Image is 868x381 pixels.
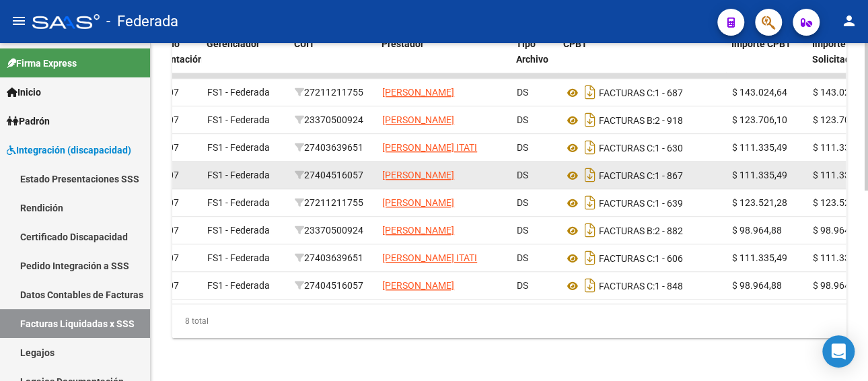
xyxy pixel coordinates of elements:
div: 1 - 867 [564,164,721,186]
span: CPBT [563,38,587,49]
span: FACTURAS C: [599,253,655,264]
span: DS [517,87,528,98]
span: FS1 - Federada [207,280,270,291]
span: Integración (discapacidad) [7,143,131,158]
div: 1 - 848 [564,275,721,296]
span: FS1 - Federada [207,114,270,125]
span: DS [517,114,528,125]
span: FS1 - Federada [207,87,270,98]
span: Inicio [7,85,41,100]
span: [PERSON_NAME] ITATI [382,142,477,153]
span: FACTURAS C: [599,198,655,209]
datatable-header-cell: Tipo Archivo [511,30,558,89]
i: Descargar documento [581,192,599,213]
span: Firma Express [7,56,77,71]
div: 27211211755 [295,85,371,100]
span: - Federada [106,7,178,36]
span: $ 98.964,88 [732,280,782,291]
span: FS1 - Federada [207,170,270,180]
span: [PERSON_NAME] [382,197,454,208]
div: 27404516057 [295,278,371,293]
span: DS [517,280,528,291]
span: $ 111.335,49 [732,170,787,180]
span: FACTURAS B: [599,115,655,126]
div: 2 - 918 [564,109,721,131]
i: Descargar documento [581,137,599,158]
span: FACTURAS C: [599,88,655,98]
span: $ 111.335,49 [732,252,787,263]
datatable-header-cell: Gerenciador [201,30,289,89]
span: FACTURAS C: [599,143,655,153]
i: Descargar documento [581,164,599,186]
span: Padrón [7,114,50,129]
span: $ 111.335,49 [732,142,787,153]
span: Tipo Archivo [516,38,548,65]
i: Descargar documento [581,219,599,241]
datatable-header-cell: CUIT [289,30,376,89]
span: $ 111.335,49 [813,252,868,263]
div: 1 - 630 [564,137,721,158]
span: $ 98.964,88 [813,225,863,236]
div: Open Intercom Messenger [822,335,855,368]
span: FS1 - Federada [207,142,270,153]
span: $ 123.706,10 [813,114,868,125]
mat-icon: person [841,13,857,29]
span: FS1 - Federada [207,252,270,263]
span: CUIT [294,38,315,49]
span: $ 143.024,64 [732,87,787,98]
span: $ 98.964,88 [813,280,863,291]
span: FS1 - Federada [207,225,270,236]
div: 27211211755 [295,195,371,211]
datatable-header-cell: Importe CPBT [726,30,807,89]
span: Gerenciador [207,38,260,49]
div: 23370500924 [295,223,371,238]
datatable-header-cell: Prestador [376,30,511,89]
span: FACTURAS B: [599,226,655,236]
span: FACTURAS C: [599,170,655,181]
span: $ 123.521,28 [732,197,787,208]
span: DS [517,170,528,180]
span: FACTURAS C: [599,281,655,291]
div: 27404516057 [295,168,371,183]
span: $ 98.964,88 [732,225,782,236]
span: $ 143.024,64 [813,87,868,98]
span: FS1 - Federada [207,197,270,208]
datatable-header-cell: CPBT [558,30,726,89]
div: 27403639651 [295,250,371,266]
span: DS [517,142,528,153]
span: DS [517,252,528,263]
i: Descargar documento [581,109,599,131]
div: 1 - 606 [564,247,721,269]
span: [PERSON_NAME] ITATI [382,252,477,263]
span: [PERSON_NAME] [382,280,454,291]
span: [PERSON_NAME] [382,114,454,125]
div: 1 - 687 [564,81,721,103]
span: DS [517,197,528,208]
mat-icon: menu [11,13,27,29]
span: $ 111.335,49 [813,142,868,153]
i: Descargar documento [581,275,599,296]
div: 1 - 639 [564,192,721,213]
span: $ 123.521,28 [813,197,868,208]
i: Descargar documento [581,247,599,269]
div: 23370500924 [295,112,371,128]
div: 8 total [172,304,846,338]
span: Importe CPBT [731,38,791,49]
span: [PERSON_NAME] [382,225,454,236]
span: DS [517,225,528,236]
span: $ 123.706,10 [732,114,787,125]
span: $ 111.335,49 [813,170,868,180]
div: 27403639651 [295,140,371,155]
span: Prestador [382,38,424,49]
i: Descargar documento [581,81,599,103]
span: [PERSON_NAME] [382,170,454,180]
span: Importe Solicitado [812,38,856,65]
div: 2 - 882 [564,219,721,241]
span: [PERSON_NAME] [382,87,454,98]
span: Período Presentación [146,38,203,65]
